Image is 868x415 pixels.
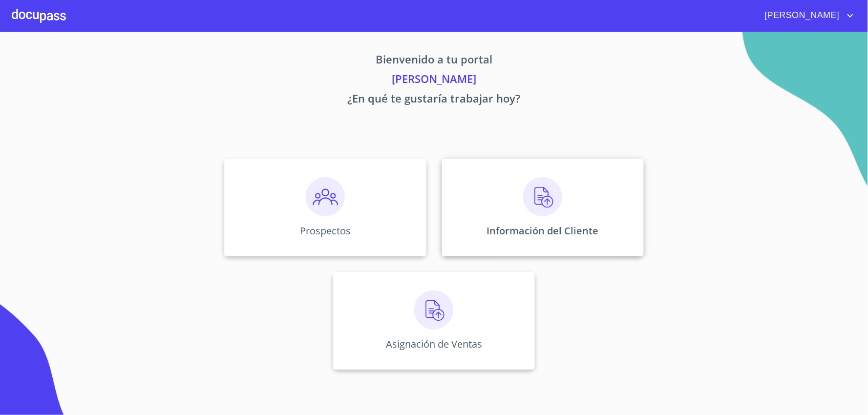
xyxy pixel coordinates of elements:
p: [PERSON_NAME] [133,71,735,90]
span: [PERSON_NAME] [758,8,845,23]
img: carga.png [414,290,453,330]
p: ¿En qué te gustaría trabajar hoy? [133,90,735,110]
p: Asignación de Ventas [386,337,482,351]
img: carga.png [523,177,562,216]
p: Información del Cliente [487,224,599,237]
p: Prospectos [300,224,351,237]
p: Bienvenido a tu portal [133,51,735,71]
img: prospectos.png [306,177,345,216]
button: account of current user [758,8,856,23]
